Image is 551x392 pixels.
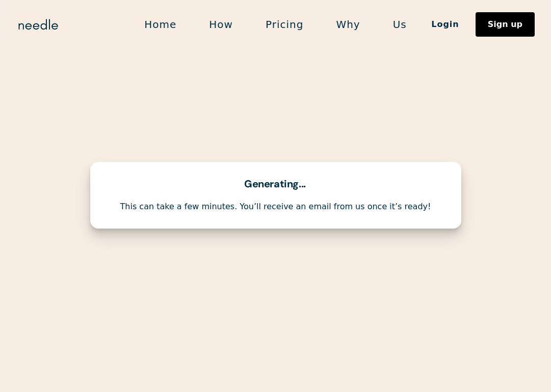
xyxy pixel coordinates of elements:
[476,12,535,37] a: Sign up
[128,14,193,35] a: Home
[415,16,476,33] a: Login
[320,14,376,35] a: Why
[244,178,307,189] div: Generating...
[193,14,249,35] a: How
[488,20,522,29] div: Sign up
[377,14,423,35] a: Us
[102,202,449,212] div: This can take a few minutes. You’ll receive an email from us once it’s ready!
[249,14,320,35] a: Pricing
